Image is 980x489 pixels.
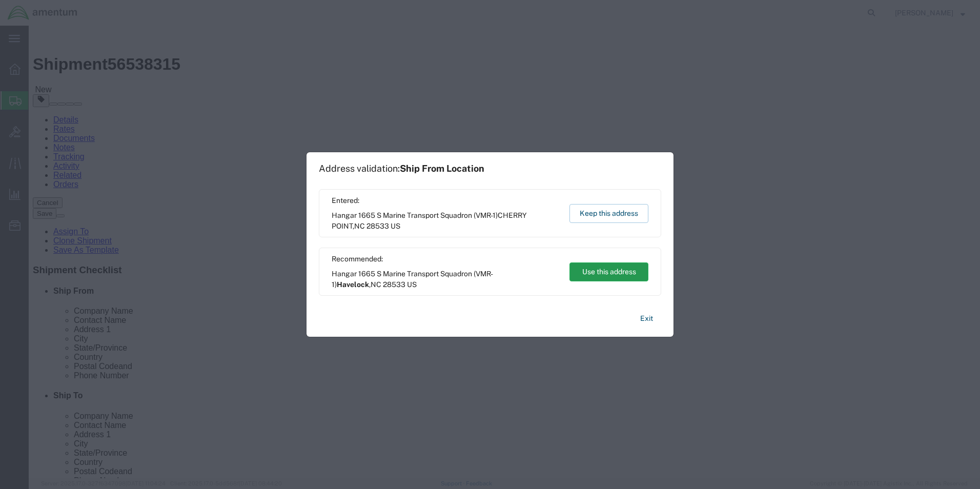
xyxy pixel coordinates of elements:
[391,222,400,230] span: US
[332,195,560,206] span: Entered:
[354,222,365,230] span: NC
[366,222,389,230] span: 28533
[632,310,661,328] button: Exit
[319,163,484,174] h1: Address validation:
[383,280,405,289] span: 28533
[332,210,560,232] span: Hangar 1665 S Marine Transport Squadron (VMR-1) ,
[332,254,560,264] span: Recommended:
[400,163,484,174] span: Ship From Location
[407,280,417,289] span: US
[569,262,648,281] button: Use this address
[332,211,527,230] span: CHERRY POINT
[371,280,381,289] span: NC
[332,269,560,290] span: Hangar 1665 S Marine Transport Squadron (VMR-1) ,
[337,280,369,289] span: Havelock
[569,204,648,223] button: Keep this address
